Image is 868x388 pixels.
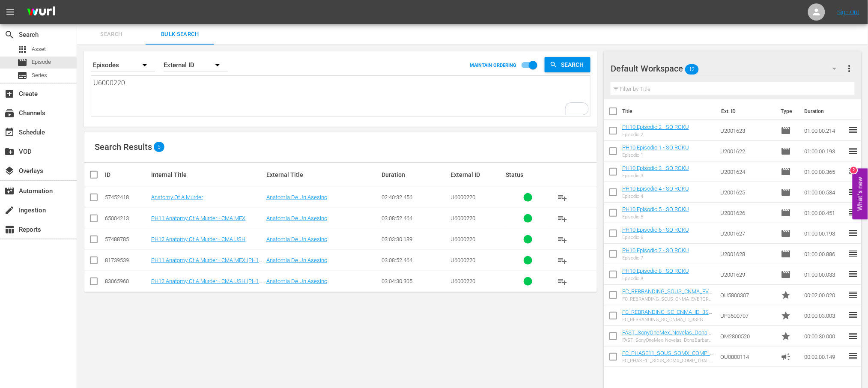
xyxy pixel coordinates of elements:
[558,57,591,72] span: Search
[622,255,689,261] div: Episodio 7
[622,329,711,342] a: FAST_SonyOneMex_Novelas_DonaBarbara_Ph6_30
[781,228,791,239] span: Episode
[4,127,15,137] span: Schedule
[848,290,859,300] span: reorder
[622,358,714,364] div: FC_PHASE11_SOUS_SOMX_COMP_TRAILER_CD_120_AD
[451,278,476,284] span: U6000220
[717,141,778,161] td: U2001622
[622,194,689,199] div: Episodio 4
[622,214,689,220] div: Episodio 5
[717,182,778,203] td: U2001625
[105,215,149,221] div: 65004213
[781,269,791,280] span: Episode
[848,146,859,156] span: reorder
[105,171,149,178] div: ID
[151,236,246,242] a: PH12 Anatomy Of A Murder - CMA USH
[266,257,327,263] a: Anatomía De Un Asesino
[781,352,791,362] span: Ad
[506,171,550,178] div: Status
[151,30,209,39] span: Bulk Search
[717,264,778,285] td: U2001629
[4,30,15,40] span: Search
[622,227,689,233] a: PH10 Episodio 6 - SO ROKU
[552,208,573,229] button: playlist_add
[552,187,573,208] button: playlist_add
[848,310,859,320] span: reorder
[717,326,778,346] td: OM2800520
[557,276,567,287] span: playlist_add
[622,124,689,130] a: PH10 Episodio 2 - SO ROKU
[557,234,567,245] span: playlist_add
[95,142,152,152] span: Search Results
[4,89,15,99] span: Create
[848,331,859,341] span: reorder
[622,173,689,179] div: Episodio 3
[382,236,448,242] div: 03:03:30.189
[151,257,262,270] a: PH11 Anatomy Of A Murder - CMA MEX (PH11 Anatomy Of A Murder - CMA MEX (VARIANT))
[622,99,716,123] th: Title
[105,278,149,284] div: 83065960
[622,288,712,307] a: FC_REBRANDING_SOUS_CNMA_EVERGREEN_ODESSSA_120SEG_ORIGINAL
[32,45,46,54] span: Asset
[801,326,848,346] td: 00:00:30.000
[557,213,567,224] span: playlist_add
[844,63,855,74] span: more_vert
[151,215,246,221] a: PH11 Anatomy Of A Murder - CMA MEX
[776,99,799,123] th: Type
[848,351,859,361] span: reorder
[105,194,149,200] div: 57452418
[545,57,591,72] button: Search
[622,296,714,302] div: FC_REBRANDING_SOUS_CNMA_EVERGREEN_ODESSSA_120SEG_ORIGINAL
[5,7,15,17] span: menu
[622,235,689,240] div: Episodio 6
[622,317,714,322] div: FC_REBRANDING_SC_CNMA_ID_3SEG
[266,194,327,200] a: Anatomía De Un Asesino
[4,186,15,196] span: Automation
[717,223,778,244] td: U2001627
[451,257,476,263] span: U6000220
[622,206,689,212] a: PH10 Episodio 5 - SO ROKU
[622,247,689,254] a: PH10 Episodio 7 - SO ROKU
[848,125,859,135] span: reorder
[781,125,791,136] span: Episode
[266,236,327,242] a: Anatomía De Un Asesino
[622,165,689,171] a: PH10 Episodio 3 - SO ROKU
[685,60,699,78] span: 12
[781,249,791,259] span: Episode
[557,255,567,266] span: playlist_add
[801,203,848,223] td: 01:00:00.451
[717,305,778,326] td: UP3500707
[801,223,848,244] td: 01:00:00.193
[4,166,15,176] span: Overlays
[853,169,868,220] button: Open Feedback Widget
[17,57,27,68] span: Episode
[164,53,228,77] div: External ID
[154,144,164,150] span: 5
[382,278,448,284] div: 03:04:30.305
[93,78,590,117] textarea: To enrich screen reader interactions, please activate Accessibility in Grammarly extension settings
[781,146,791,156] span: Episode
[848,248,859,259] span: reorder
[266,278,327,284] a: Anatomía De Un Asesino
[622,350,713,363] a: FC_PHASE11_SOUS_SOMX_COMP_TRAILER_CD_120_AD
[32,71,47,80] span: Series
[266,215,327,221] a: Anatomía De Un Asesino
[848,207,859,218] span: reorder
[848,269,859,279] span: reorder
[801,120,848,141] td: 01:00:00.214
[781,290,791,300] span: Promo
[848,166,859,176] span: reorder
[32,58,51,66] span: Episode
[801,182,848,203] td: 01:00:00.584
[552,250,573,271] button: playlist_add
[717,161,778,182] td: U2001624
[382,194,448,200] div: 02:40:32.456
[552,229,573,250] button: playlist_add
[557,192,567,203] span: playlist_add
[105,257,149,263] div: 81739539
[801,244,848,264] td: 01:00:00.886
[611,57,845,81] div: Default Workspace
[622,144,689,151] a: PH10 Episodio 1 - SO ROKU
[716,99,776,123] th: Ext. ID
[91,53,155,77] div: Episodes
